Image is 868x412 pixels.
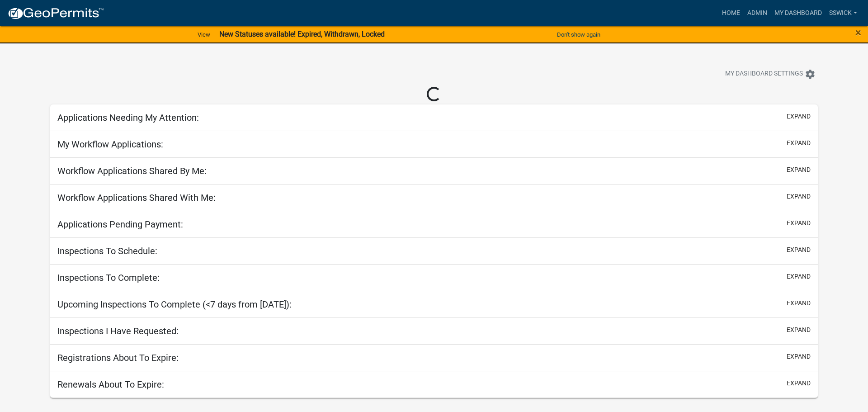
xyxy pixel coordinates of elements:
[787,218,811,228] button: expand
[787,325,811,335] button: expand
[771,5,826,22] a: My Dashboard
[57,379,164,390] h5: Renewals About To Expire:
[57,272,160,283] h5: Inspections To Complete:
[57,326,179,336] h5: Inspections I Have Requested:
[194,27,214,42] a: View
[787,165,811,175] button: expand
[718,5,744,22] a: Home
[787,379,811,388] button: expand
[744,5,771,22] a: Admin
[787,138,811,148] button: expand
[553,27,604,42] button: Don't show again
[57,246,157,256] h5: Inspections To Schedule:
[57,219,183,230] h5: Applications Pending Payment:
[57,139,163,150] h5: My Workflow Applications:
[805,69,816,80] i: settings
[57,299,292,310] h5: Upcoming Inspections To Complete (<7 days from [DATE]):
[787,192,811,201] button: expand
[57,112,199,123] h5: Applications Needing My Attention:
[725,69,803,80] span: My Dashboard Settings
[855,26,861,39] span: ×
[787,352,811,361] button: expand
[718,65,823,83] button: My Dashboard Settingssettings
[826,5,861,22] a: sswick
[787,245,811,255] button: expand
[57,352,179,363] h5: Registrations About To Expire:
[219,30,385,38] strong: New Statuses available! Expired, Withdrawn, Locked
[855,27,861,38] button: Close
[57,192,216,203] h5: Workflow Applications Shared With Me:
[787,112,811,121] button: expand
[787,272,811,281] button: expand
[57,166,207,176] h5: Workflow Applications Shared By Me:
[787,298,811,308] button: expand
